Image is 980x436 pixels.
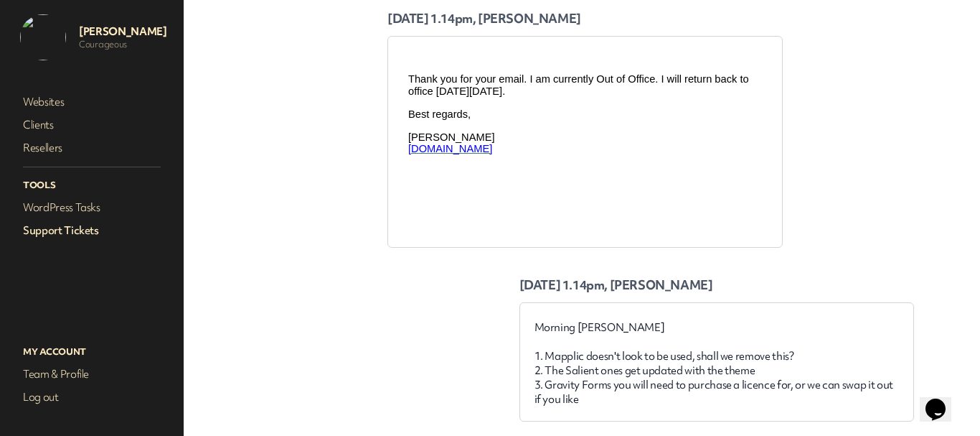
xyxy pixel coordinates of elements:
[20,92,164,112] a: Websites
[20,343,164,361] p: My Account
[534,349,900,407] p: 1. Mapplic doesn't look to be used, shall we remove this? 2. The Salient ones get updated with th...
[6,172,179,185] b: The Fine Bedding Company Ltd
[6,376,306,434] span: The Fine Bedding Company <[EMAIL_ADDRESS][DOMAIN_NAME]> [DATE] 21:46 ecomteam <[EMAIL_ADDRESS][DO...
[6,55,68,66] span: Best regards,
[6,195,98,208] a: [DOMAIN_NAME]
[79,24,166,39] p: [PERSON_NAME]
[6,116,176,126] span: [STREET_ADDRESS][PERSON_NAME]
[6,139,98,152] a: [DOMAIN_NAME]
[6,399,32,411] b: Sent:
[6,29,328,40] span: I got this automated email, please can you look into it for our WP site.
[6,19,347,43] span: Thank you for your email. I am currently Out of Office. I will return back to office [DATE][DATE].
[6,126,98,139] a: [DOMAIN_NAME]
[6,422,47,434] b: Subject:
[20,364,164,384] a: Team & Profile
[20,221,164,241] a: Support Tickets
[20,138,164,158] a: Resellers
[6,411,22,422] b: To:
[6,234,548,340] img: Diagram Description automatically generated with medium confidence
[20,176,164,195] p: Tools
[6,78,93,89] span: [PERSON_NAME]
[6,314,354,361] span: This email contains information which is confidential and intended for the use of the addressee o...
[20,198,164,218] a: WordPress Tasks
[6,208,109,233] span: [PHONE_NUMBER]
[20,387,164,407] a: Log out
[6,376,36,388] span: From:
[6,89,90,101] a: [DOMAIN_NAME]
[79,39,166,50] p: Courageous
[6,383,354,430] span: This email contains information which is confidential and intended for the use of the addressee o...
[6,208,98,221] a: [DOMAIN_NAME]
[6,359,292,375] span: The Fine Bedding Company Limited. Registered address: [STREET_ADDRESS][PERSON_NAME]. Company regi...
[6,6,90,17] span: Hello Courageous
[6,52,100,90] span: Regards, [PERSON_NAME]
[534,320,900,335] p: Morning [PERSON_NAME]
[6,139,109,164] span: [PHONE_NUMBER]
[6,165,548,271] img: Diagram Description automatically generated with medium confidence
[6,6,16,17] span: Hi
[387,10,783,27] p: [DATE] 1.14pm, [PERSON_NAME]
[920,379,966,422] iframe: chat widget
[20,115,164,135] a: Clients
[6,159,179,185] span: Lead Ecommerce Manager
[6,29,357,109] span: For gravity forms please leave it for now as we have Hubspot live, the idea is to run corporate e...
[6,121,100,159] span: Regards, [PERSON_NAME]
[6,91,179,116] span: Lead Ecommerce Manager
[6,290,292,306] span: The Fine Bedding Company Limited. Registered address: [STREET_ADDRESS][PERSON_NAME]. Company regi...
[519,277,915,294] p: [DATE] 1.14pm, [PERSON_NAME]
[6,185,176,195] span: [STREET_ADDRESS][PERSON_NAME]
[6,103,179,116] b: The Fine Bedding Company Ltd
